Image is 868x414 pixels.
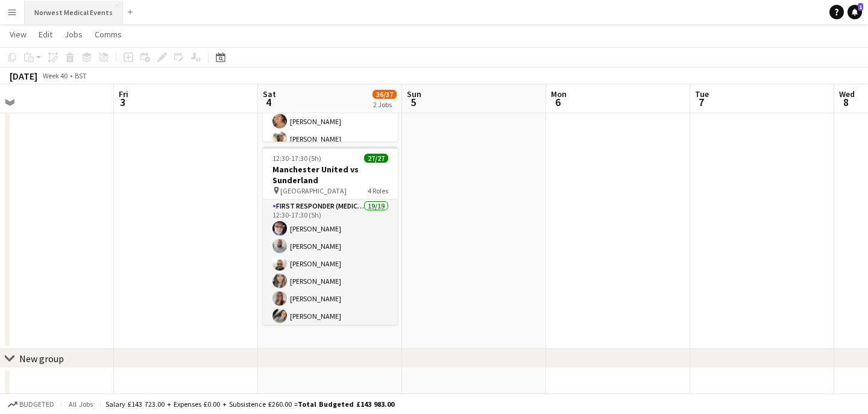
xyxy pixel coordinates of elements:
span: 6 [549,95,567,109]
span: 12:30-17:30 (5h) [272,154,321,163]
span: 4 [261,95,276,109]
span: Comms [95,29,122,40]
span: Week 40 [40,71,70,80]
span: Fri [119,89,128,99]
button: Norwest Medical Events [25,1,123,24]
span: Sat [263,89,276,99]
span: 27/27 [364,154,388,163]
a: Jobs [60,27,87,42]
span: 5 [405,95,421,109]
a: View [5,27,31,42]
app-card-role: Responder (First Aid)7/810:30-15:00 (4h30m)[PERSON_NAME][PERSON_NAME][PERSON_NAME][PERSON_NAME] [263,57,398,221]
span: Mon [551,89,567,99]
a: Edit [34,27,57,42]
span: Budgeted [19,400,54,409]
div: 2 Jobs [373,100,396,109]
h3: Manchester United vs Sunderland [263,164,398,186]
a: Comms [90,27,127,42]
span: 8 [837,95,855,109]
span: Tue [695,89,709,99]
div: Salary £143 723.00 + Expenses £0.00 + Subsistence £260.00 = [105,400,394,409]
span: Sun [407,89,421,99]
span: 36/37 [373,90,397,99]
app-job-card: 12:30-17:30 (5h)27/27Manchester United vs Sunderland [GEOGRAPHIC_DATA]4 RolesFirst Responder (Med... [263,146,398,325]
button: Budgeted [6,398,56,411]
span: Jobs [64,29,83,40]
span: 3 [117,95,128,109]
span: View [10,29,27,40]
a: 1 [848,5,862,19]
span: Wed [839,89,855,99]
div: BST [75,71,87,80]
span: 7 [693,95,709,109]
div: [DATE] [10,70,37,82]
span: Total Budgeted £143 983.00 [298,400,394,409]
span: All jobs [66,400,95,409]
span: 1 [858,3,863,11]
span: [GEOGRAPHIC_DATA] [280,186,347,195]
span: 4 Roles [368,186,388,195]
span: Edit [39,29,52,40]
div: New group [19,353,64,365]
